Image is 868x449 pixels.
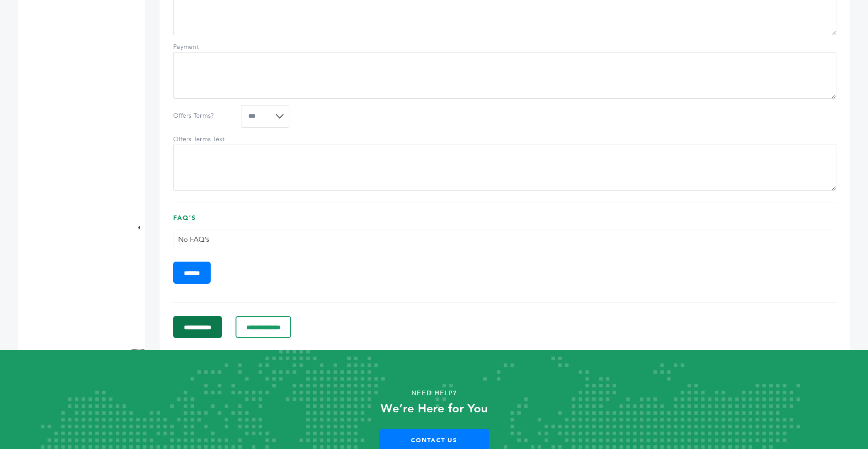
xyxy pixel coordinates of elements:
h3: FAQ's [173,214,836,229]
strong: We’re Here for You [381,401,488,417]
label: Offers Terms? [173,111,236,120]
span: No FAQ's [178,234,209,244]
p: Need Help? [43,387,825,400]
label: Offers Terms Text [173,135,236,144]
label: Payment [173,43,236,52]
